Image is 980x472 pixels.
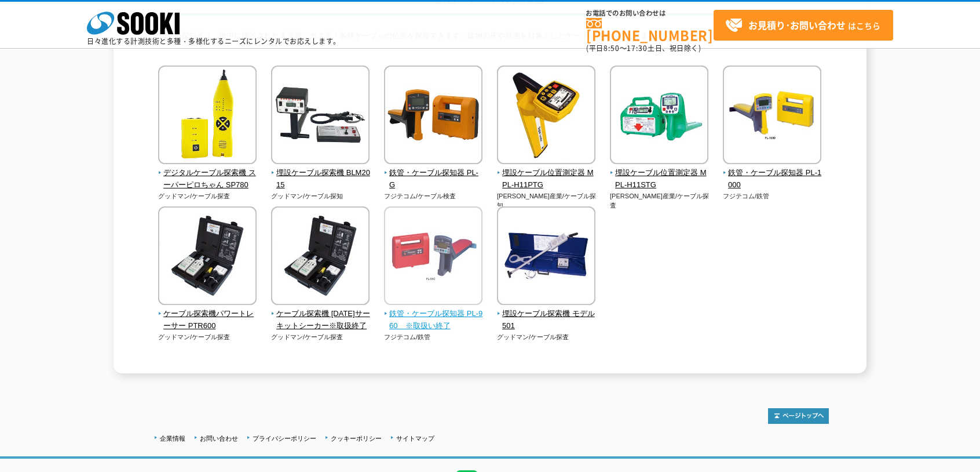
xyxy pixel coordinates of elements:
a: 埋設ケーブル位置測定器 MPL-H11STG [610,156,709,191]
span: 8:50 [604,43,620,53]
span: はこちら [725,17,880,34]
img: 埋設ケーブル位置測定器 MPL-H11STG [610,66,708,167]
p: グッドマン/ケーブル探査 [497,332,596,342]
img: 鉄管・ケーブル探知器 PL-960 ※取扱い終了 [384,206,482,308]
span: 埋設ケーブル位置測定器 MPL-H11PTG [497,167,596,191]
a: 企業情報 [160,435,185,442]
p: グッドマン/ケーブル探査 [158,191,257,201]
img: 埋設ケーブル探索機 BLM2015 [271,66,370,167]
a: デジタルケーブル探索機 スーパーピロちゃん SP780 [158,156,257,191]
a: お見積り･お問い合わせはこちら [714,10,893,41]
span: 17:30 [627,43,648,53]
p: [PERSON_NAME]産業/ケーブル探査 [610,191,709,210]
p: 日々進化する計測技術と多種・多様化するニーズにレンタルでお応えします。 [87,38,341,45]
img: 埋設ケーブル探索機 モデル501 [497,206,595,308]
span: 埋設ケーブル探索機 BLM2015 [271,167,370,191]
img: 埋設ケーブル位置測定器 MPL-H11PTG [497,66,595,167]
strong: お見積り･お問い合わせ [748,18,846,32]
p: グッドマン/ケーブル探査 [158,332,257,342]
a: 鉄管・ケーブル探知器 PL-G [384,156,483,191]
span: お電話でのお問い合わせは [586,10,714,17]
p: グッドマン/ケーブル探知 [271,191,370,201]
img: トップページへ [768,408,829,424]
a: サイトマップ [396,435,434,442]
img: デジタルケーブル探索機 スーパーピロちゃん SP780 [158,66,257,167]
a: ケーブル探索機パワートレーサー PTR600 [158,297,257,332]
a: 埋設ケーブル探索機 モデル501 [497,297,596,332]
span: ケーブル探索機 [DATE]サーキットシーカー※取扱終了 [271,308,370,332]
p: フジテコム/鉄管 [723,191,822,201]
img: ケーブル探索機パワートレーサー PTR600 [158,206,257,308]
a: 埋設ケーブル位置測定器 MPL-H11PTG [497,156,596,191]
a: プライバシーポリシー [253,435,316,442]
span: 埋設ケーブル位置測定器 MPL-H11STG [610,167,709,191]
a: ケーブル探索機 [DATE]サーキットシーカー※取扱終了 [271,297,370,332]
img: 鉄管・ケーブル探知器 PL-1000 [723,66,821,167]
a: 鉄管・ケーブル探知器 PL-960 ※取扱い終了 [384,297,483,332]
span: ケーブル探索機パワートレーサー PTR600 [158,308,257,332]
a: [PHONE_NUMBER] [586,18,714,42]
a: 鉄管・ケーブル探知器 PL-1000 [723,156,822,191]
span: (平日 ～ 土日、祝日除く) [586,43,701,53]
p: [PERSON_NAME]産業/ケーブル探知 [497,191,596,210]
img: ケーブル探索機 2011サーキットシーカー※取扱終了 [271,206,370,308]
a: クッキーポリシー [331,435,382,442]
p: グッドマン/ケーブル探査 [271,332,370,342]
span: 鉄管・ケーブル探知器 PL-G [384,167,483,191]
span: 鉄管・ケーブル探知器 PL-1000 [723,167,822,191]
a: 埋設ケーブル探索機 BLM2015 [271,156,370,191]
a: お問い合わせ [200,435,238,442]
span: 埋設ケーブル探索機 モデル501 [497,308,596,332]
span: デジタルケーブル探索機 スーパーピロちゃん SP780 [158,167,257,191]
p: フジテコム/ケーブル検査 [384,191,483,201]
img: 鉄管・ケーブル探知器 PL-G [384,66,482,167]
span: 鉄管・ケーブル探知器 PL-960 ※取扱い終了 [384,308,483,332]
p: フジテコム/鉄管 [384,332,483,342]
